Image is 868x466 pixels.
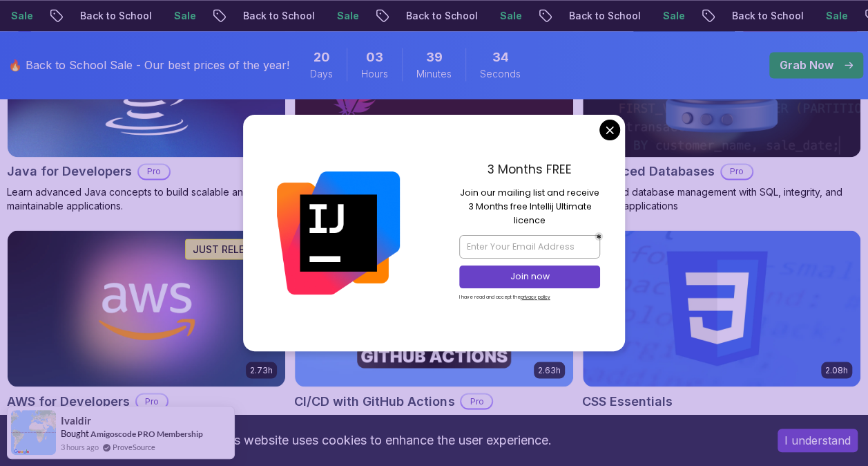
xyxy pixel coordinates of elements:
span: 39 Minutes [426,48,443,67]
a: Advanced Databases cardAdvanced DatabasesProAdvanced database management with SQL, integrity, and... [582,1,861,213]
p: Back to School [558,9,652,23]
span: 20 Days [314,48,330,67]
button: Accept cookies [778,429,858,452]
h2: Java for Developers [7,162,132,181]
span: 3 hours ago [61,441,99,453]
p: Sale [163,9,207,23]
p: 🔥 Back to School Sale - Our best prices of the year! [8,57,289,73]
span: Days [310,67,333,81]
p: Sale [815,9,859,23]
p: Back to School [395,9,489,23]
h2: Advanced Databases [582,162,715,181]
p: Advanced database management with SQL, integrity, and practical applications [582,185,861,213]
span: Hours [361,67,388,81]
p: Pro [461,394,492,408]
a: Amigoscode PRO Membership [90,429,203,439]
p: Pro [137,394,167,408]
p: Pro [722,165,752,178]
a: Maven Essentials card54mMaven EssentialsProLearn how to use Maven to build and manage your Java p... [294,1,573,213]
a: AWS for Developers card2.73hJUST RELEASEDAWS for DevelopersProMaster AWS services like EC2, RDS, ... [7,230,286,442]
div: This website uses cookies to enhance the user experience. [10,425,757,456]
a: ProveSource [113,441,155,453]
h2: CI/CD with GitHub Actions [294,391,454,411]
img: CSS Essentials card [583,230,860,386]
span: 3 Hours [366,48,383,67]
p: Grab Now [780,57,833,73]
a: CSS Essentials card2.08hCSS EssentialsMaster the fundamentals of CSS and bring your websites to l... [582,230,861,442]
p: 2.08h [825,364,848,375]
img: provesource social proof notification image [11,410,56,455]
p: 2.73h [250,364,273,375]
p: 2.63h [538,364,561,375]
span: Ivaldir [61,415,91,427]
span: 34 Seconds [492,48,509,67]
p: JUST RELEASED [193,242,269,256]
p: Back to School [721,9,815,23]
h2: AWS for Developers [7,391,130,411]
p: Sale [652,9,696,23]
h2: CSS Essentials [582,391,673,411]
span: Minutes [416,67,452,81]
p: Sale [326,9,370,23]
p: Back to School [69,9,163,23]
p: Sale [489,9,533,23]
p: Learn advanced Java concepts to build scalable and maintainable applications. [7,185,286,213]
p: Pro [139,165,169,178]
span: Bought [61,428,89,439]
a: Java for Developers card9.18hJava for DevelopersProLearn advanced Java concepts to build scalable... [7,1,286,213]
img: AWS for Developers card [8,230,285,386]
span: Seconds [480,67,521,81]
p: Back to School [232,9,326,23]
